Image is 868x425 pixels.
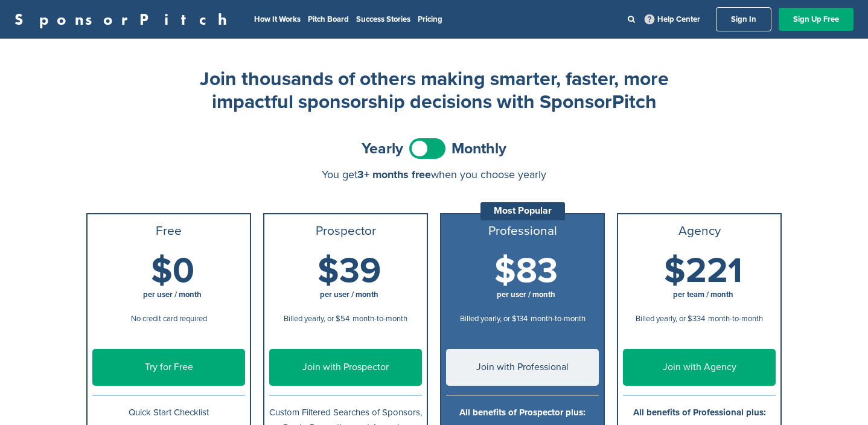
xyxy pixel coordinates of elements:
[357,168,431,181] span: 3+ months free
[86,168,782,181] div: You get when you choose yearly
[623,349,776,386] a: Join with Agency
[642,12,703,27] a: Help Center
[673,290,733,299] span: per team / month
[716,7,771,31] a: Sign In
[497,290,555,299] span: per user / month
[308,14,349,24] a: Pitch Board
[480,202,565,220] div: Most Popular
[623,224,776,238] h3: Agency
[269,349,422,386] a: Join with Prospector
[92,405,245,420] p: Quick Start Checklist
[362,141,403,156] span: Yearly
[14,11,235,27] a: SponsorPitch
[353,314,407,324] span: month-to-month
[446,349,599,386] a: Join with Professional
[446,224,599,238] h3: Professional
[92,224,245,238] h3: Free
[269,224,422,238] h3: Prospector
[318,250,381,292] span: $39
[531,314,586,324] span: month-to-month
[460,314,528,324] span: Billed yearly, or $134
[636,314,705,324] span: Billed yearly, or $334
[284,314,349,324] span: Billed yearly, or $54
[143,290,202,299] span: per user / month
[131,314,207,324] span: No credit card required
[320,290,378,299] span: per user / month
[664,250,742,292] span: $221
[452,141,506,156] span: Monthly
[356,14,410,24] a: Success Stories
[459,407,586,418] b: All benefits of Prospector plus:
[92,349,245,386] a: Try for Free
[494,250,558,292] span: $83
[254,14,301,24] a: How It Works
[708,314,763,324] span: month-to-month
[151,250,194,292] span: $0
[633,407,766,418] b: All benefits of Professional plus:
[418,14,442,24] a: Pricing
[779,8,854,31] a: Sign Up Free
[193,68,675,114] h2: Join thousands of others making smarter, faster, more impactful sponsorship decisions with Sponso...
